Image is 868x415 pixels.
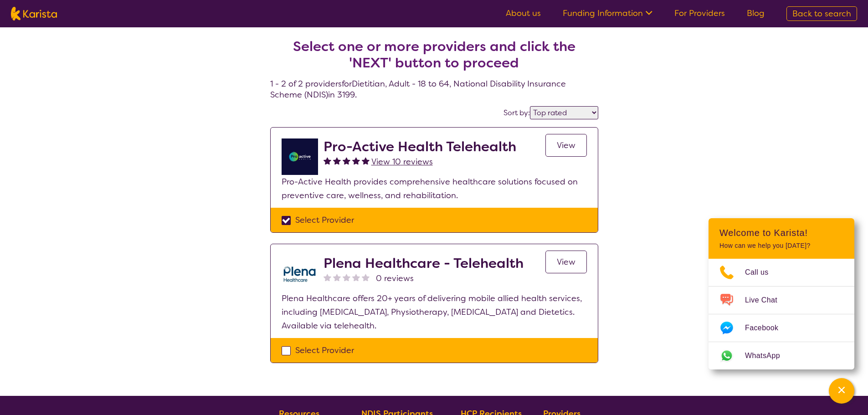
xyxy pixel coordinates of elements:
[745,266,780,279] span: Call us
[343,157,350,164] img: fullstar
[11,7,57,20] img: Karista logo
[503,108,530,118] label: Sort by:
[545,251,587,273] a: View
[282,292,587,333] p: Plena Healthcare offers 20+ years of delivering mobile allied health services, including [MEDICAL...
[745,321,789,335] span: Facebook
[745,349,791,363] span: WhatsApp
[792,8,851,19] span: Back to search
[376,272,414,285] span: 0 reviews
[270,16,598,100] h4: 1 - 2 of 2 providers for Dietitian , Adult - 18 to 64 , National Disability Insurance Scheme (NDI...
[352,157,360,164] img: fullstar
[545,134,587,157] a: View
[343,273,350,281] img: nonereviewstar
[362,273,370,281] img: nonereviewstar
[674,8,725,19] a: For Providers
[557,140,575,151] span: View
[563,8,652,19] a: Funding Information
[362,157,370,164] img: fullstar
[709,259,854,369] ul: Choose channel
[506,8,541,19] a: About us
[371,155,433,169] a: View 10 reviews
[324,255,524,272] h2: Plena Healthcare - Telehealth
[719,242,843,250] p: How can we help you [DATE]?
[333,157,341,164] img: fullstar
[745,293,788,307] span: Live Chat
[282,138,318,175] img: ymlb0re46ukcwlkv50cv.png
[324,157,331,164] img: fullstar
[709,342,854,369] a: Web link opens in a new tab.
[282,255,318,292] img: qwv9egg5taowukv2xnze.png
[557,256,575,267] span: View
[324,138,516,155] h2: Pro-Active Health Telehealth
[709,218,854,369] div: Channel Menu
[281,38,587,71] h2: Select one or more providers and click the 'NEXT' button to proceed
[786,6,857,21] a: Back to search
[829,378,854,404] button: Channel Menu
[282,175,587,202] p: Pro-Active Health provides comprehensive healthcare solutions focused on preventive care, wellnes...
[371,156,433,167] span: View 10 reviews
[324,273,331,281] img: nonereviewstar
[333,273,341,281] img: nonereviewstar
[352,273,360,281] img: nonereviewstar
[747,8,765,19] a: Blog
[719,227,843,238] h2: Welcome to Karista!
